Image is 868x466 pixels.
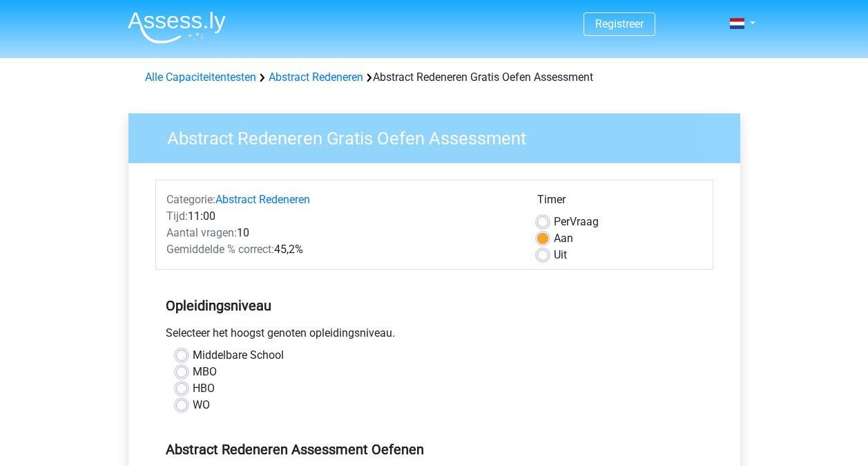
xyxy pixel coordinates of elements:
div: Selecteer het hoogst genoten opleidingsniveau. [155,325,713,347]
span: Gemiddelde % correct: [166,243,274,256]
h5: Opleidingsniveau [166,292,703,319]
div: Timer [537,192,702,214]
label: MBO [193,364,217,380]
label: Middelbare School [193,347,284,364]
label: Aan [554,230,573,247]
img: Assessly [128,11,226,44]
a: Abstract Redeneren [215,193,310,206]
div: 45,2% [156,241,527,258]
span: Categorie: [166,193,215,206]
label: Vraag [554,214,599,230]
div: 11:00 [156,208,527,225]
div: 10 [156,225,527,241]
div: Abstract Redeneren Gratis Oefen Assessment [139,69,729,86]
span: Per [554,215,570,228]
span: Tijd: [166,209,188,223]
label: HBO [193,380,215,397]
label: Uit [554,247,567,263]
a: Registreer [595,17,644,30]
h5: Abstract Redeneren Assessment Oefenen [166,441,703,458]
h3: Abstract Redeneren Gratis Oefen Assessment [151,122,730,149]
span: Aantal vragen: [166,226,237,239]
label: WO [193,397,210,413]
a: Alle Capaciteitentesten [145,71,256,84]
a: Abstract Redeneren [269,71,363,84]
